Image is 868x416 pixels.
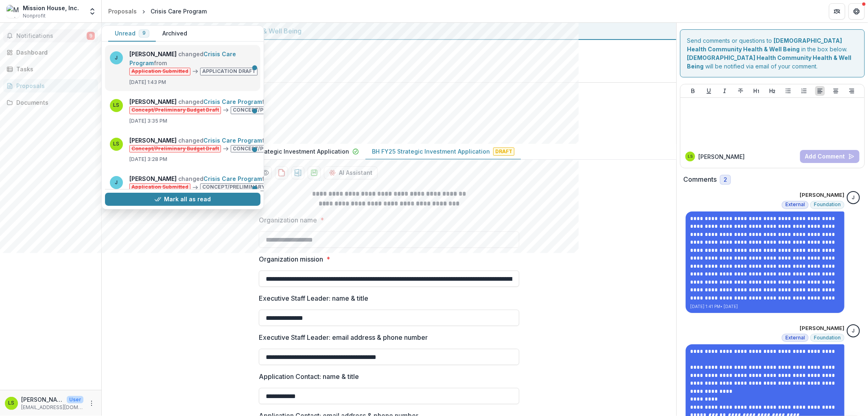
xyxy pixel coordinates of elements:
button: Get Help [848,3,865,20]
div: Proposals [108,7,137,15]
button: download-proposal [291,166,304,179]
button: Partners [829,3,845,20]
button: Unread [108,26,156,42]
button: Add Comment [800,150,859,163]
div: Lucas Seilhymer [9,401,15,406]
button: Align Left [815,86,825,96]
p: [PERSON_NAME] [21,395,63,404]
nav: breadcrumb [105,5,210,17]
div: Dashboard [16,48,92,57]
p: [EMAIL_ADDRESS][DOMAIN_NAME] [21,404,83,411]
span: External [785,202,805,207]
span: Foundation [814,202,841,207]
p: User [67,396,83,403]
button: Underline [704,86,714,96]
div: Tasks [16,65,92,73]
button: Bullet List [783,86,793,96]
p: [PERSON_NAME] [698,152,745,161]
button: Heading 2 [767,86,777,96]
strong: [DEMOGRAPHIC_DATA] Health Community Health & Well Being [687,54,851,70]
p: changed from [129,136,356,153]
button: Strike [736,86,746,96]
a: Crisis Care Program [203,176,262,183]
button: Italicize [720,86,730,96]
div: Crisis Care Program [151,7,207,15]
a: Crisis Care Program [203,98,262,105]
span: 9 [142,31,146,36]
a: Proposals [105,5,140,17]
p: [PERSON_NAME] [800,191,844,199]
p: BH FY25 Strategic Investment Application [372,147,490,156]
button: AI Assistant [324,166,378,179]
button: Ordered List [799,86,809,96]
button: download-proposal [308,166,321,179]
div: Mission House, Inc. [23,4,79,12]
h2: Comments [683,176,717,183]
button: Align Center [831,86,841,96]
a: Crisis Care Program [203,137,262,144]
button: More [87,398,96,408]
div: Proposals [16,81,92,90]
p: changed from [129,175,311,191]
button: Preview 255f2d51-ab11-4478-b031-0a10d1c3000f-2.pdf [259,166,272,179]
div: [DEMOGRAPHIC_DATA] Health Community Health & Well Being [108,26,670,36]
p: [DATE] 1:43 PM [129,79,261,86]
span: Notifications [16,33,87,40]
a: Tasks [3,62,98,76]
p: Executive Staff Leader: name & title [259,293,368,303]
p: changed from [129,97,356,114]
button: Open entity switcher [87,3,98,20]
button: download-proposal [275,166,288,179]
button: Align Right [847,86,857,96]
img: Mission House, Inc. [7,5,20,18]
p: Organization mission [259,254,323,264]
span: Foundation [814,335,841,341]
span: External [785,335,805,341]
p: Organization name [259,215,317,225]
div: Documents [16,98,92,107]
h2: Crisis Care Program [108,89,657,99]
p: Application Contact: name & title [259,372,359,381]
p: Executive Staff Leader: email address & phone number [259,332,428,342]
span: Draft [493,147,514,156]
p: BH FY25 Strategic Investment Application [231,147,349,156]
button: Heading 1 [752,86,761,96]
p: [PERSON_NAME] [800,324,844,332]
div: Lucas Seilhymer [688,154,693,158]
div: Send comments or questions to in the box below. will be notified via email of your comment. [680,29,865,77]
a: Proposals [3,79,98,92]
a: Crisis Care Program [129,51,236,66]
a: Documents [3,96,98,109]
p: [DATE] 1:41 PM • [DATE] [691,304,840,310]
button: Mark all as read [105,193,260,206]
span: 2 [724,176,727,183]
p: changed from [129,50,261,75]
div: Jennifer [852,195,855,200]
div: Jennifer [852,328,855,334]
button: Notifications9 [3,29,98,42]
span: 9 [87,32,95,40]
span: Nonprofit [23,12,46,20]
button: Bold [688,86,698,96]
a: Dashboard [3,46,98,59]
button: Archived [156,26,194,42]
